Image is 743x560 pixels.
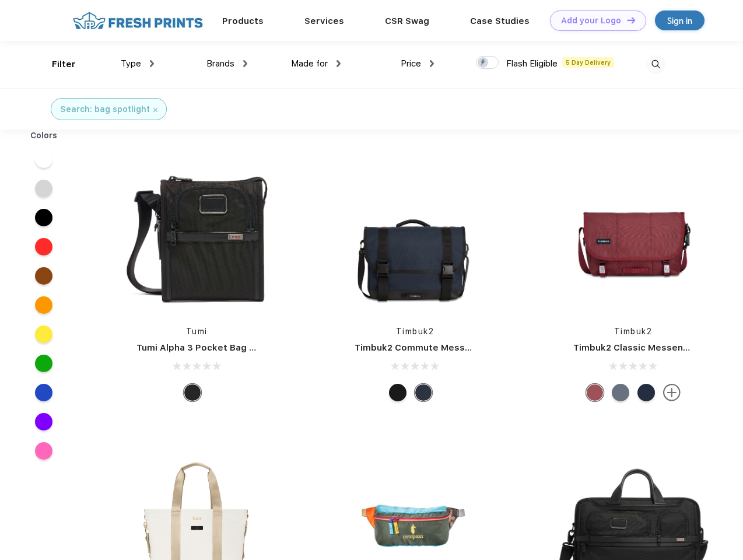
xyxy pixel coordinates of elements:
div: Search: bag spotlight [60,103,150,116]
a: Timbuk2 [396,327,434,336]
div: Eco Collegiate Red [586,384,604,401]
img: DT [627,17,635,23]
img: dropdown.png [243,60,247,67]
span: 5 Day Delivery [562,57,614,68]
a: Timbuk2 Commute Messenger Bag [355,342,511,353]
div: Filter [52,58,76,71]
img: fo%20logo%202.webp [69,10,206,31]
img: func=resize&h=266 [337,159,492,314]
img: filter_cancel.svg [153,108,157,112]
a: Tumi Alpha 3 Pocket Bag Small [136,342,273,353]
a: Sign in [655,10,705,30]
span: Made for [291,58,328,69]
img: func=resize&h=266 [556,159,711,314]
span: Brands [206,58,234,69]
div: Black [184,384,201,401]
div: Add your Logo [561,16,621,26]
span: Price [401,58,421,69]
a: Products [222,16,264,26]
span: Type [121,58,141,69]
img: dropdown.png [150,60,154,67]
div: Colors [22,129,66,142]
img: func=resize&h=266 [119,159,274,314]
a: Timbuk2 Classic Messenger Bag [573,342,718,353]
img: more.svg [663,384,681,401]
span: Flash Eligible [506,58,558,69]
img: dropdown.png [337,60,341,67]
a: Timbuk2 [614,327,653,336]
img: desktop_search.svg [646,55,665,74]
div: Eco Lightbeam [612,384,629,401]
div: Eco Black [389,384,406,401]
div: Eco Nautical [415,384,432,401]
img: dropdown.png [430,60,434,67]
a: Tumi [186,327,208,336]
div: Sign in [667,14,692,27]
div: Eco Nautical [637,384,655,401]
